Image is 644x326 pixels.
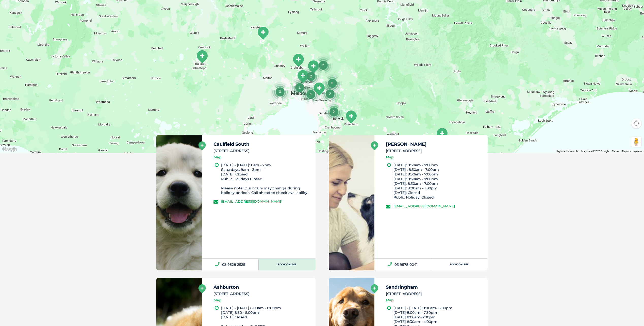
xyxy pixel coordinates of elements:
div: 4 [301,85,320,104]
div: 2 [301,67,321,86]
div: 2 [290,78,309,97]
div: Coburg [296,70,309,84]
div: Pakenham [345,110,357,124]
a: Book Online [259,259,315,270]
div: 2 [313,55,333,75]
li: [STREET_ADDRESS] [213,291,311,297]
a: 03 9528 2525 [202,259,259,270]
h5: Sandringham [386,285,483,289]
h5: Caulfield South [213,142,311,146]
div: 3 [270,82,290,101]
div: 3 [323,73,342,93]
button: Keyboard shortcuts [556,150,578,153]
h5: [PERSON_NAME] [386,142,483,146]
button: Drag Pegman onto the map to open Street View [631,137,641,147]
a: Map [213,297,221,303]
li: [STREET_ADDRESS] [213,148,311,154]
div: South Morang [307,60,320,74]
button: Map camera controls [631,118,641,128]
a: Map [386,297,394,303]
div: 2 [324,102,343,121]
a: Open this area in Google Maps (opens a new window) [1,146,18,153]
div: Macedon Ranges [257,26,269,40]
div: Morwell [436,127,448,141]
a: [EMAIL_ADDRESS][DOMAIN_NAME] [221,199,283,203]
div: Craigieburn [292,53,305,67]
a: Report a map error [622,150,642,153]
li: [STREET_ADDRESS] [386,148,483,154]
li: [DATE] - [DATE]: 8am - 7pm Saturdays. 9am - 3pm [DATE]: Closed Public Holidays Closed Please note... [221,163,311,195]
a: Terms (opens in new tab) [612,150,619,153]
h5: Ashburton [213,285,311,289]
a: Map [213,154,221,160]
li: [STREET_ADDRESS] [386,291,483,297]
a: 03 9578 0041 [374,259,431,270]
img: Google [1,146,18,153]
div: Ballarat [196,50,208,64]
span: Map data ©2025 Google [581,150,609,153]
a: Map [386,154,394,160]
div: 2 [320,84,340,103]
a: Book Online [431,259,488,270]
a: [EMAIL_ADDRESS][DOMAIN_NAME] [393,204,455,208]
li: [DATE]: 8:30am - 7:00pm [DATE] : 8:30am - 7:00pm [DATE]: 8:30am - 7:00pm [DATE]: 8:30am - 7:00pm ... [393,163,483,200]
